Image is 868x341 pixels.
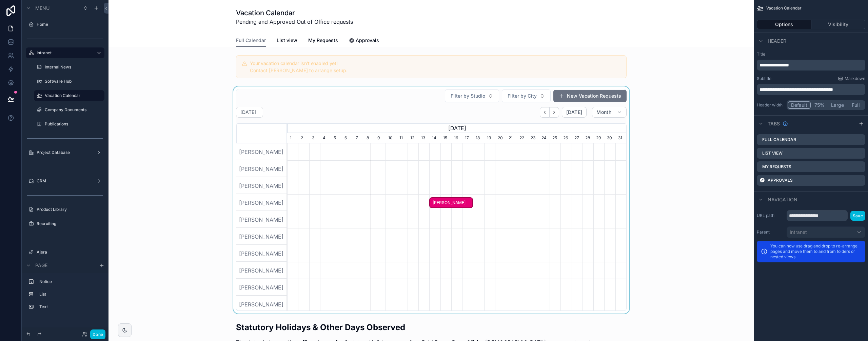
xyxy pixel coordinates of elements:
[308,34,338,48] a: My Requests
[356,37,379,44] span: Approvals
[35,5,50,12] span: Menu
[788,101,811,109] button: Default
[236,211,287,228] div: [PERSON_NAME]
[430,197,472,208] span: [PERSON_NAME]
[828,101,847,109] button: Large
[39,292,99,297] label: List
[45,107,100,113] label: Company Documents
[236,177,287,194] div: [PERSON_NAME]
[236,262,287,279] div: [PERSON_NAME]
[45,93,100,98] label: Vacation Calendar
[762,151,783,156] label: List view
[811,20,866,29] button: Visibility
[236,296,287,313] div: [PERSON_NAME]
[768,178,793,183] label: Approvals
[308,37,338,44] span: My Requests
[39,279,99,284] label: Notice
[236,143,287,160] div: [PERSON_NAME]
[37,207,100,212] label: Product Library
[429,197,473,208] div: Bruce Gilchrist
[236,34,266,47] a: Full Calendar
[37,150,91,155] label: Project Database
[768,120,780,127] span: Tabs
[766,5,802,11] span: Vacation Calendar
[277,37,297,44] span: List view
[35,262,47,269] span: Page
[45,121,100,127] label: Publications
[236,160,287,177] div: [PERSON_NAME]
[757,76,771,81] label: Subtitle
[349,34,379,48] a: Approvals
[236,279,287,296] div: [PERSON_NAME]
[236,8,353,18] h1: Vacation Calendar
[757,84,865,95] div: scrollable content
[45,79,100,84] label: Software Hub
[757,52,865,57] label: Title
[277,34,297,48] a: List view
[757,102,784,108] label: Header width
[757,60,865,71] div: scrollable content
[850,211,865,221] button: Save
[45,64,100,70] label: Internal News
[768,38,786,44] span: Header
[37,178,91,184] label: CRM
[838,76,865,81] a: Markdown
[90,329,105,339] button: Done
[236,245,287,262] div: [PERSON_NAME]
[39,304,99,309] label: Text
[37,50,91,56] label: Intranet
[762,137,796,142] label: Full Calendar
[37,249,100,255] label: Ajera
[37,221,100,226] label: Recruiting
[757,213,784,218] label: URL path
[762,164,791,169] label: My Requests
[236,194,287,211] div: [PERSON_NAME]
[37,22,100,27] label: Home
[236,18,353,26] span: Pending and Approved Out of Office requests
[770,243,861,260] p: You can now use drag and drop to re-arrange pages and move them to and from folders or nested views
[236,37,266,44] span: Full Calendar
[787,226,865,238] button: Intranet
[768,196,797,203] span: Navigation
[811,101,828,109] button: 75%
[847,101,864,109] button: Full
[757,20,811,29] button: Options
[236,228,287,245] div: [PERSON_NAME]
[790,229,807,236] span: Intranet
[845,76,865,81] span: Markdown
[22,273,108,319] div: scrollable content
[757,229,784,235] label: Parent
